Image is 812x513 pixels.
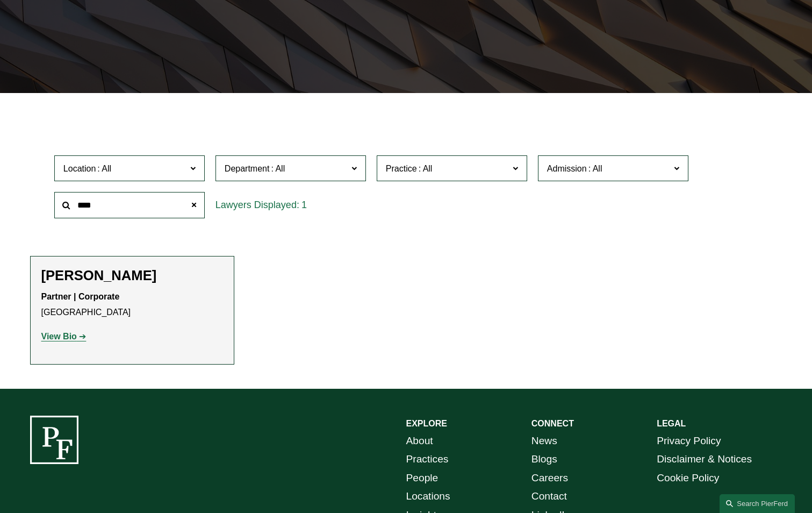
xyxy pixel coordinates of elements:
[531,432,557,451] a: News
[720,494,795,513] a: Search this site
[41,292,120,301] strong: Partner | Corporate
[547,164,587,173] span: Admission
[406,419,447,428] strong: EXPLORE
[41,332,87,341] a: View Bio
[406,432,433,451] a: About
[406,469,439,488] a: People
[406,487,450,506] a: Locations
[63,164,96,173] span: Location
[301,199,307,210] span: 1
[531,487,567,506] a: Contact
[657,469,719,488] a: Cookie Policy
[41,289,223,320] p: [GEOGRAPHIC_DATA]
[406,450,449,469] a: Practices
[657,432,721,451] a: Privacy Policy
[531,419,574,428] strong: CONNECT
[657,450,752,469] a: Disclaimer & Notices
[386,164,417,173] span: Practice
[41,267,223,284] h2: [PERSON_NAME]
[225,164,270,173] span: Department
[657,419,686,428] strong: LEGAL
[531,469,568,488] a: Careers
[41,332,77,341] strong: View Bio
[531,450,557,469] a: Blogs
